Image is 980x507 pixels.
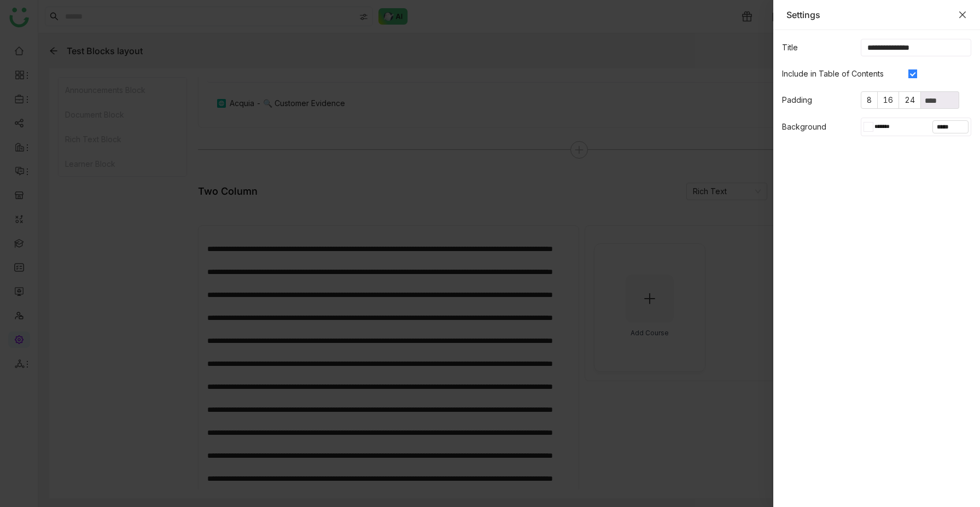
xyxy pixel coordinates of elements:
[782,91,818,109] label: Padding
[786,9,953,21] div: Settings
[905,95,915,104] span: 24
[867,95,872,104] span: 8
[958,10,967,19] button: Close
[782,65,889,83] label: Include in Table of Contents
[782,118,832,136] label: Background
[782,39,803,56] label: Title
[883,95,893,104] span: 16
